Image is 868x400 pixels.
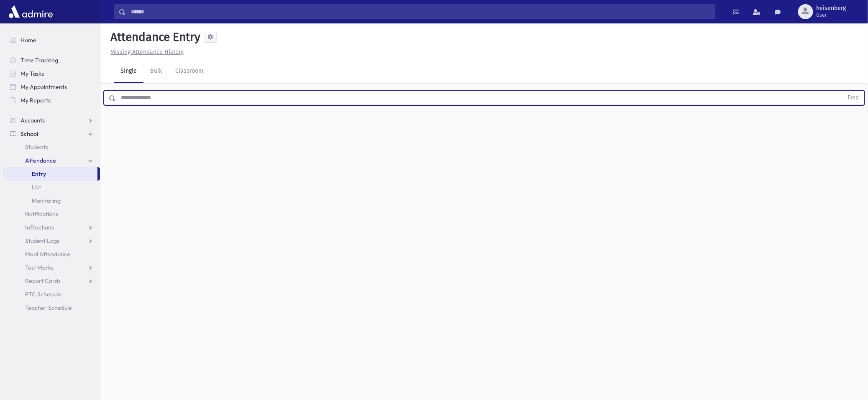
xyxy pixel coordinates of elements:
span: List [32,183,41,191]
a: Teacher Schedule [3,301,100,314]
span: User [817,12,846,18]
input: Search [126,4,715,19]
span: My Reports [20,97,51,104]
a: My Tasks [3,67,100,80]
a: Student Logs [3,234,100,247]
span: Report Cards [25,277,61,285]
a: List [3,181,100,194]
a: Single [114,60,143,83]
span: Time Tracking [20,56,58,64]
a: Monitoring [3,194,100,207]
a: Attendance [3,154,100,167]
a: Missing Attendance History [107,48,184,56]
span: Infractions [25,224,54,231]
a: Entry [3,167,97,181]
a: Students [3,140,100,154]
a: Notifications [3,207,100,221]
a: Time Tracking [3,54,100,67]
a: My Appointments [3,80,100,94]
span: Entry [32,170,46,178]
span: Teacher Schedule [25,304,72,311]
span: Attendance [25,157,56,164]
a: Accounts [3,114,100,127]
h5: Attendance Entry [107,30,200,44]
span: Home [20,36,36,44]
span: School [20,130,38,138]
a: Report Cards [3,274,100,288]
span: My Appointments [20,83,67,91]
a: Classroom [169,60,210,83]
u: Missing Attendance History [110,48,184,56]
a: Meal Attendance [3,247,100,261]
span: PTC Schedule [25,290,61,298]
span: Notifications [25,210,58,218]
a: My Reports [3,94,100,107]
a: School [3,127,100,140]
span: Meal Attendance [25,250,70,258]
a: Infractions [3,221,100,234]
a: Home [3,33,100,47]
button: Find [843,91,864,105]
a: PTC Schedule [3,288,100,301]
img: AdmirePro [7,3,55,20]
a: Test Marks [3,261,100,274]
a: Bulk [143,60,169,83]
span: Test Marks [25,264,54,271]
span: Accounts [20,117,45,124]
span: Monitoring [32,197,61,204]
span: Students [25,143,48,151]
span: My Tasks [20,70,44,77]
span: Student Logs [25,237,59,245]
span: heisenberg [817,5,846,12]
